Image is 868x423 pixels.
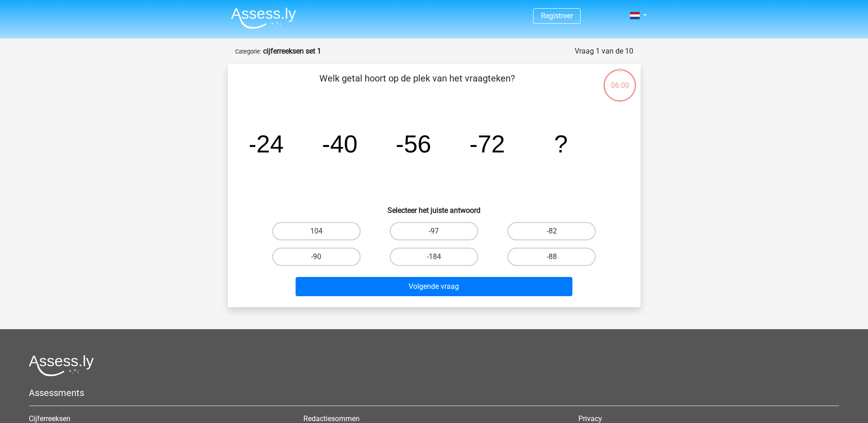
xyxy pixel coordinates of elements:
[541,11,573,20] a: Registreer
[390,222,478,240] label: -97
[390,248,478,266] label: -184
[575,46,633,57] div: Vraag 1 van de 10
[231,7,296,29] img: Assessly
[243,199,626,215] h6: Selecteer het juiste antwoord
[507,248,596,266] label: -88
[272,222,361,240] label: 104
[603,68,637,91] div: 06:00
[395,130,431,157] tspan: -56
[29,414,70,423] a: Cijferreeksen
[303,414,360,423] a: Redactiesommen
[272,248,361,266] label: -90
[235,48,261,55] small: Categorie:
[263,47,321,55] strong: cijferreeksen set 1
[322,130,357,157] tspan: -40
[296,277,572,296] button: Volgende vraag
[29,355,94,376] img: Assessly logo
[554,130,568,157] tspan: ?
[469,130,505,157] tspan: -72
[248,130,284,157] tspan: -24
[578,414,602,423] a: Privacy
[507,222,596,240] label: -82
[29,387,839,398] h5: Assessments
[243,71,592,99] p: Welk getal hoort op de plek van het vraagteken?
